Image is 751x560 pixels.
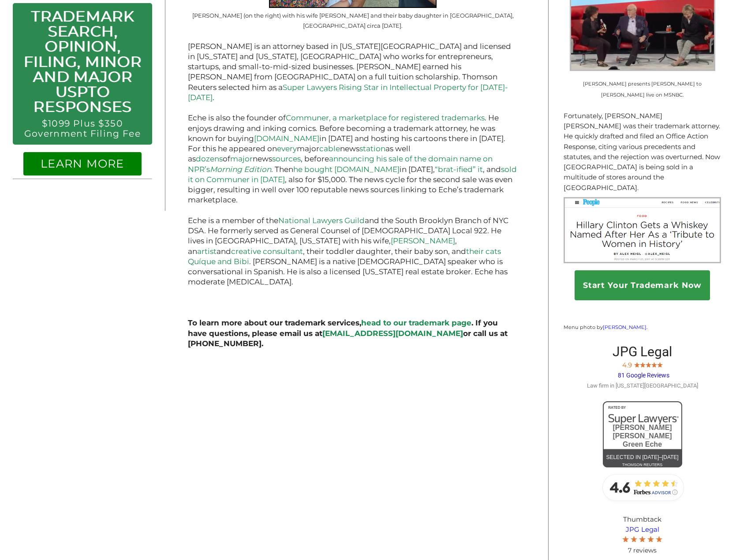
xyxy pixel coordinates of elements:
[603,452,682,463] div: Selected in [DATE]–[DATE]
[622,535,629,542] img: Screen-Shot-2017-10-03-at-11.31.22-PM.jpg
[575,270,710,300] a: Start Your Trademark Now
[278,216,365,225] a: National Lawyers Guild
[651,361,657,367] img: Screen-Shot-2017-10-03-at-11.31.22-PM.jpg
[391,236,455,245] a: [PERSON_NAME]
[231,247,303,256] a: creative consultant
[361,318,471,327] a: head to our trademark page
[603,401,682,467] a: [PERSON_NAME] [PERSON_NAME]Green EcheSelected in [DATE]–[DATE]thomson reuters
[272,154,301,163] a: sources
[359,144,385,153] a: station
[23,7,142,116] a: Trademark Search, Opinion, Filing, Minor and Major USPTO Responses
[188,113,518,205] p: Eche is also the founder of . He enjoys drawing and inking comics. Before becoming a trademark at...
[564,111,721,193] p: Fortunately, [PERSON_NAME] [PERSON_NAME] was their trademark attorney. He quickly drafted and fil...
[188,165,517,184] a: sold it on Communer in [DATE]
[587,382,698,389] span: Law firm in [US_STATE][GEOGRAPHIC_DATA]
[286,113,485,122] a: Communer, a marketplace for registered trademarks
[188,205,518,308] p: Eche is a member of the and the South Brooklyn Branch of NYC DSA. He formerly served as General C...
[188,83,508,102] a: Super Lawyers Rising Star in Intellectual Property for [DATE]-[DATE]
[188,41,518,103] p: [PERSON_NAME] is an attorney based in [US_STATE][GEOGRAPHIC_DATA] and licensed in [US_STATE] and ...
[647,535,654,542] img: Screen-Shot-2017-10-03-at-11.31.22-PM.jpg
[640,361,646,367] img: Screen-Shot-2017-10-03-at-11.31.22-PM.jpg
[631,535,637,542] img: Screen-Shot-2017-10-03-at-11.31.22-PM.jpg
[277,144,297,153] a: every
[583,81,702,98] small: [PERSON_NAME] presents [PERSON_NAME] to [PERSON_NAME] live on MSNBC.
[196,154,223,163] a: dozens
[628,546,657,554] span: 7 reviews
[634,361,640,367] img: Screen-Shot-2017-10-03-at-11.31.22-PM.jpg
[435,165,483,174] a: “brat-ified” it
[188,318,508,348] strong: To learn more about our trademark services, . If you have questions, please email us at or call u...
[188,154,493,173] a: announcing his sale of the domain name on NPR’sMorning Edition
[210,165,271,174] em: Morning Edition
[254,134,319,143] a: [DOMAIN_NAME]
[613,344,672,359] span: JPG Legal
[598,470,687,505] img: Forbes-Advisor-Rating-JPG-Legal.jpg
[603,324,646,330] a: [PERSON_NAME]
[570,524,714,534] a: JPG Legal
[322,329,463,338] a: [EMAIL_ADDRESS][DOMAIN_NAME]
[564,197,721,263] img: Rodham Rye People Screenshot
[622,361,632,369] span: 4.9
[603,423,682,449] div: [PERSON_NAME] [PERSON_NAME] Green Eche
[188,11,518,31] figcaption: [PERSON_NAME] (on the right) with his wife [PERSON_NAME] and their baby daughter in [GEOGRAPHIC_D...
[41,157,124,170] a: LEARN MORE
[603,460,682,470] div: thomson reuters
[657,361,663,367] img: Screen-Shot-2017-10-03-at-11.31.22-PM.jpg
[646,361,651,367] img: Screen-Shot-2017-10-03-at-11.31.22-PM.jpg
[618,372,669,379] span: 81 Google Reviews
[197,247,217,256] a: artist
[587,350,698,390] a: JPG Legal 4.9 81 Google Reviews Law firm in [US_STATE][GEOGRAPHIC_DATA]
[230,154,253,163] a: major
[656,535,662,542] img: Screen-Shot-2017-10-03-at-11.31.22-PM.jpg
[293,165,400,174] a: he bought [DOMAIN_NAME]
[564,324,647,330] small: Menu photo by .
[319,144,340,153] a: cable
[24,118,141,138] a: $1099 Plus $350 Government Filing Fee
[639,535,646,542] img: Screen-Shot-2017-10-03-at-11.31.22-PM.jpg
[188,247,501,266] a: their cats Quíque and Bibi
